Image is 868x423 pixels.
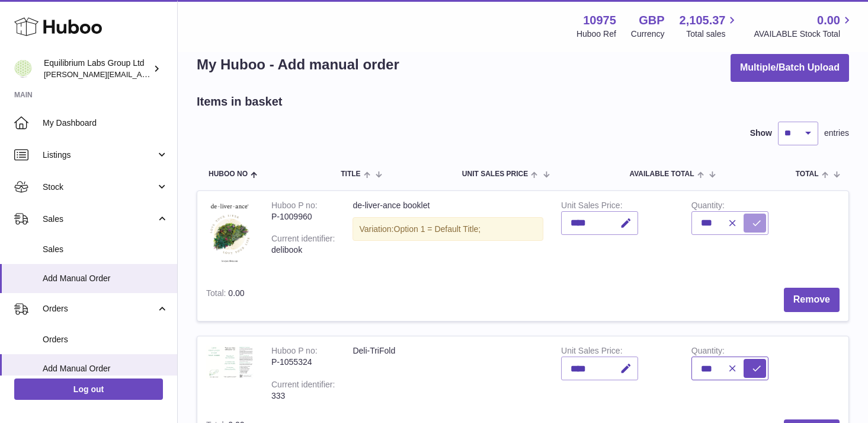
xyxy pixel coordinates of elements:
[43,303,156,314] span: Orders
[43,150,156,161] span: Listings
[44,58,150,80] div: Equilibrium Labs Group Ltd
[344,336,552,410] td: Deli-TriFold
[271,380,335,392] div: Current identifier
[750,128,772,139] label: Show
[817,12,840,28] span: 0.00
[206,288,228,301] label: Total
[561,346,622,358] label: Unit Sales Price
[824,128,849,139] span: entries
[344,191,552,279] td: de-liver-ance booklet
[341,170,360,178] span: Title
[271,201,318,213] div: Huboo P no
[754,12,854,40] a: 0.00 AVAILABLE Stock Total
[576,28,616,40] div: Huboo Ref
[209,170,248,178] span: Huboo no
[43,182,156,193] span: Stock
[206,200,254,268] img: de-liver-ance booklet
[680,12,739,40] a: 2,105.37 Total sales
[271,244,335,256] div: delibook
[691,201,725,213] label: Quantity
[353,217,543,241] div: Variation:
[686,28,739,40] span: Total sales
[271,346,318,358] div: Huboo P no
[754,28,854,40] span: AVAILABLE Stock Total
[631,28,665,40] div: Currency
[583,12,616,28] strong: 10975
[271,211,335,222] div: P-1009960
[14,379,163,400] a: Log out
[43,214,156,225] span: Sales
[462,170,528,178] span: Unit Sales Price
[43,273,168,284] span: Add Manual Order
[228,288,244,298] span: 0.00
[639,12,664,28] strong: GBP
[680,12,726,28] span: 2,105.37
[43,363,168,374] span: Add Manual Order
[197,55,399,74] h1: My Huboo - Add manual order
[14,60,32,78] img: h.woodrow@theliverclinic.com
[43,117,168,129] span: My Dashboard
[43,244,168,255] span: Sales
[197,94,283,110] h2: Items in basket
[271,234,335,246] div: Current identifier
[394,224,481,234] span: Option 1 = Default Title;
[561,201,622,213] label: Unit Sales Price
[271,357,335,368] div: P-1055324
[784,288,840,312] button: Remove
[43,334,168,345] span: Orders
[796,170,819,178] span: Total
[206,345,254,379] img: Deli-TriFold
[44,69,238,79] span: [PERSON_NAME][EMAIL_ADDRESS][DOMAIN_NAME]
[691,346,725,358] label: Quantity
[629,170,694,178] span: AVAILABLE Total
[731,54,849,82] button: Multiple/Batch Upload
[271,390,335,402] div: 333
